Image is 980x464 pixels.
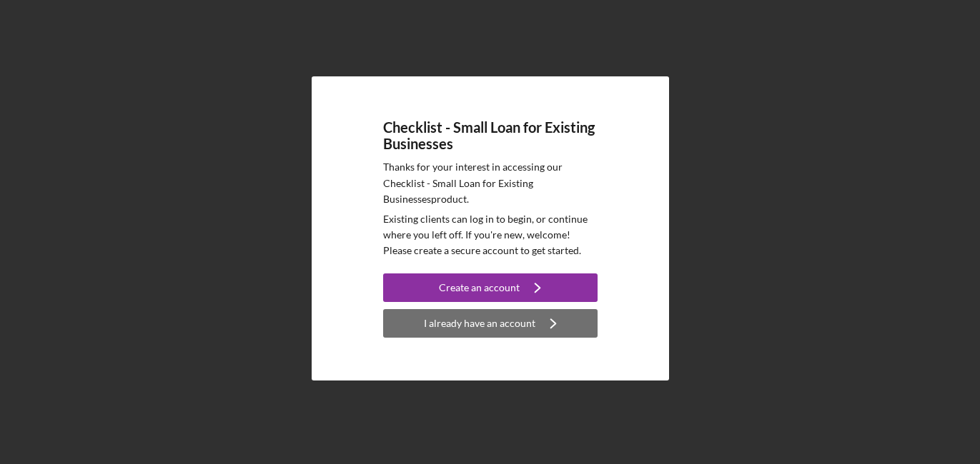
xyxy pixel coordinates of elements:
p: Existing clients can log in to begin, or continue where you left off. If you're new, welcome! Ple... [383,211,598,259]
a: Create an account [383,273,598,306]
p: Thanks for your interest in accessing our Checklist - Small Loan for Existing Businesses product. [383,159,598,207]
button: Create an account [383,273,598,302]
div: I already have an account [424,309,535,338]
h4: Checklist - Small Loan for Existing Businesses [383,119,598,152]
button: I already have an account [383,309,598,338]
div: Create an account [439,273,520,302]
